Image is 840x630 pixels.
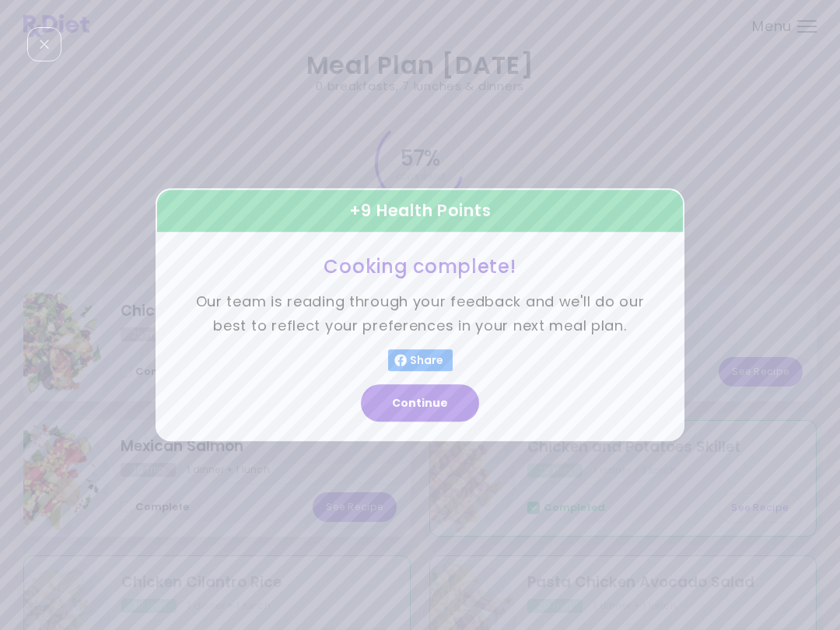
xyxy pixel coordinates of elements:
button: Share [388,350,453,372]
div: + 9 Health Points [156,188,684,233]
span: Share [407,355,446,367]
p: Our team is reading through your feedback and we'll do our best to reflect your preferences in yo... [194,291,646,338]
div: Close [27,27,61,61]
button: Continue [361,385,479,422]
h3: Cooking complete! [194,254,646,278]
